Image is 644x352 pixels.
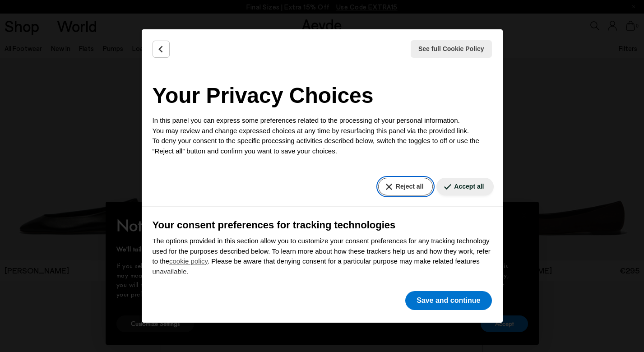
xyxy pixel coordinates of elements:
button: Back [153,41,170,58]
p: The options provided in this section allow you to customize your consent preferences for any trac... [153,236,492,277]
button: See full Cookie Policy [411,40,492,58]
p: In this panel you can express some preferences related to the processing of your personal informa... [153,116,492,156]
span: See full Cookie Policy [418,44,484,54]
h3: Your consent preferences for tracking technologies [153,218,492,232]
button: Accept all [436,178,493,195]
button: Reject all [378,178,433,195]
a: cookie policy - link opens in a new tab [169,257,208,265]
button: Save and continue [405,291,491,310]
h2: Your Privacy Choices [153,79,492,112]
